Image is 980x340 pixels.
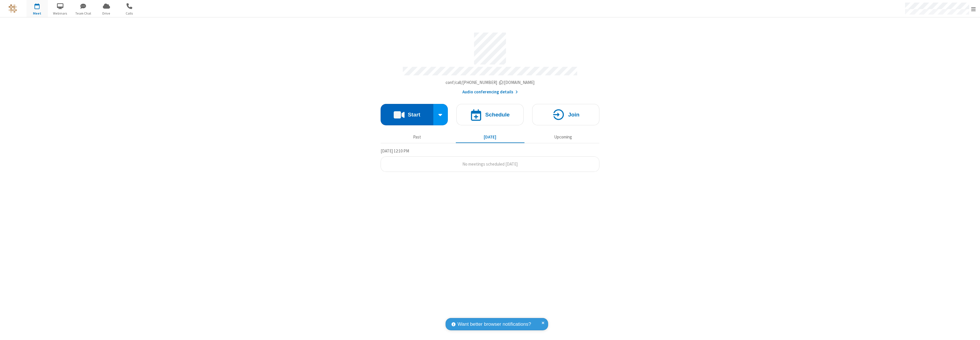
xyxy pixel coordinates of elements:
span: No meetings scheduled [DATE] [462,161,518,167]
h4: Schedule [485,112,510,117]
span: [DATE] 12:10 PM [381,148,409,154]
h4: Start [408,112,420,117]
button: Schedule [456,104,524,125]
span: Drive [96,11,117,16]
span: Calls [119,11,140,16]
section: Today's Meetings [381,148,599,172]
section: Account details [381,28,599,95]
img: QA Selenium DO NOT DELETE OR CHANGE [9,4,17,13]
button: Audio conferencing details [462,89,518,95]
button: Upcoming [529,132,597,142]
button: Join [532,104,599,125]
div: Start conference options [433,104,448,125]
button: [DATE] [456,132,524,142]
button: Past [383,132,452,142]
button: Copy my meeting room linkCopy my meeting room link [446,79,535,86]
span: Team Chat [73,11,94,16]
h4: Join [568,112,579,117]
span: Want better browser notifications? [458,321,531,328]
span: Webinars [50,11,71,16]
span: Meet [26,11,48,16]
button: Start [381,104,433,125]
span: Copy my meeting room link [446,80,535,85]
iframe: Chat [966,325,976,336]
